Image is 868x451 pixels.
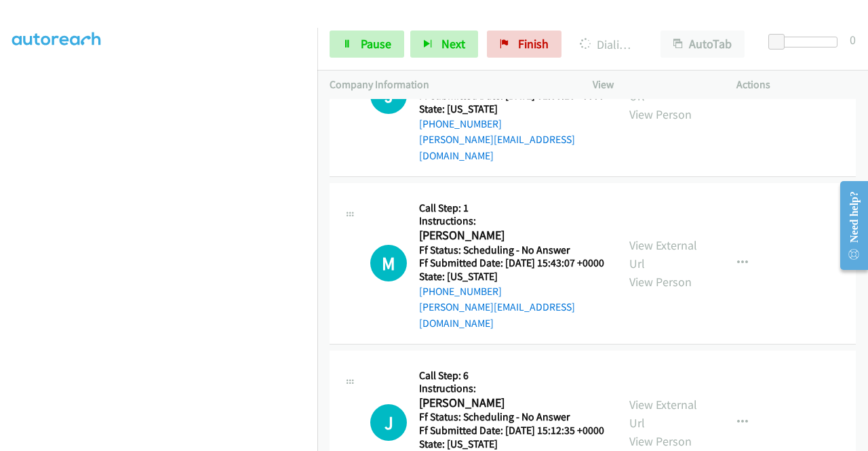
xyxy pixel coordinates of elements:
h5: Instructions: [419,382,604,395]
span: Pause [361,36,391,52]
div: The call is yet to be attempted [370,404,407,441]
h5: Ff Submitted Date: [DATE] 15:12:35 +0000 [419,424,604,437]
p: View [593,77,712,93]
div: 0 [850,31,856,49]
a: View Person [629,274,692,290]
iframe: Resource Center [829,172,868,279]
h5: Ff Submitted Date: [DATE] 15:43:07 +0000 [419,256,605,270]
h5: Call Step: 1 [419,201,605,215]
h5: Ff Status: Scheduling - No Answer [419,243,605,257]
p: Actions [736,77,856,93]
a: [PHONE_NUMBER] [419,117,502,130]
h5: Ff Status: Scheduling - No Answer [419,410,604,424]
a: Finish [487,31,561,58]
button: AutoTab [660,31,745,58]
a: View External Url [629,237,697,271]
a: View External Url [629,70,697,104]
button: Next [410,31,478,58]
a: View External Url [629,397,697,431]
h5: State: [US_STATE] [419,102,605,116]
a: [PHONE_NUMBER] [419,285,502,298]
h2: [PERSON_NAME] [419,228,605,243]
span: Next [441,36,465,52]
a: View Person [629,106,692,122]
a: View Person [629,433,692,449]
div: The call is yet to be attempted [370,245,407,281]
h2: [PERSON_NAME] [419,395,604,411]
a: [PERSON_NAME][EMAIL_ADDRESS][DOMAIN_NAME] [419,133,575,162]
h5: Call Step: 6 [419,369,604,383]
h1: J [370,404,407,441]
h1: M [370,245,407,281]
p: Dialing [PERSON_NAME] [580,35,636,54]
span: Finish [518,36,549,52]
p: Company Information [330,77,568,93]
a: Pause [330,31,404,58]
h5: Instructions: [419,214,605,228]
h5: State: [US_STATE] [419,270,605,283]
h5: State: [US_STATE] [419,437,604,451]
a: [PERSON_NAME][EMAIL_ADDRESS][DOMAIN_NAME] [419,300,575,330]
div: Delay between calls (in seconds) [775,37,837,47]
